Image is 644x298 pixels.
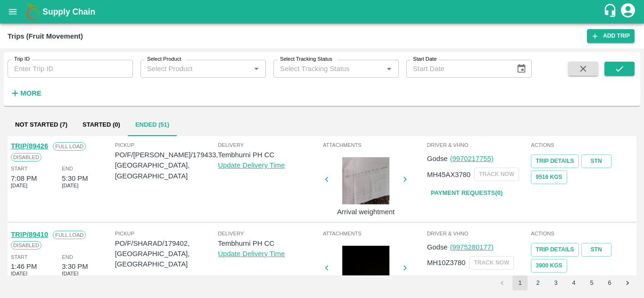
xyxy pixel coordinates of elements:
[8,113,75,136] button: Not Started (7)
[218,229,321,238] span: Delivery
[427,155,448,162] span: Godse
[323,229,425,238] span: Attachments
[512,275,528,290] button: page 1
[42,5,603,18] a: Supply Chain
[11,173,37,184] div: 7:08 PM
[53,142,86,151] span: Full Load
[62,164,73,173] span: End
[427,274,506,290] a: Payment Requests(0)
[11,164,27,173] span: Start
[128,113,177,136] button: Ended (51)
[276,63,368,75] input: Select Tracking Status
[323,141,425,149] span: Attachments
[147,56,181,63] label: Select Product
[450,243,493,251] a: (9975280177)
[427,258,466,268] p: MH10Z3780
[531,170,567,184] button: 9516 Kgs
[53,231,86,239] span: Full Load
[620,275,635,290] button: Go to next page
[11,181,27,190] span: [DATE]
[62,253,73,261] span: End
[11,142,48,150] a: TRIP/89426
[531,259,567,273] button: 3900 Kgs
[62,261,88,272] div: 3:30 PM
[530,275,545,290] button: Go to page 2
[218,250,285,258] a: Update Delivery Time
[11,153,41,161] span: Disabled
[450,155,493,162] a: (9970217755)
[427,243,448,251] span: Godse
[11,241,41,250] span: Disabled
[115,150,218,181] p: PO/F/[PERSON_NAME]/179433, [GEOGRAPHIC_DATA], [GEOGRAPHIC_DATA]
[280,56,332,63] label: Select Tracking Status
[427,185,506,201] a: Payment Requests(0)
[531,229,633,238] span: Actions
[20,89,41,97] strong: More
[115,141,218,149] span: Pickup
[11,253,27,261] span: Start
[143,63,248,75] input: Select Product
[548,275,563,290] button: Go to page 3
[218,238,321,249] p: Tembhurni PH CC
[512,60,530,78] button: Choose date
[62,269,78,278] span: [DATE]
[8,30,83,42] div: Trips (Fruit Movement)
[493,275,636,290] nav: pagination navigation
[427,141,529,149] span: Driver & VHNo
[115,229,218,238] span: Pickup
[11,261,37,272] div: 1:46 PM
[619,2,636,22] div: account of current user
[11,269,27,278] span: [DATE]
[383,63,395,75] button: Open
[115,238,218,270] p: PO/F/SHARAD/179402, [GEOGRAPHIC_DATA], [GEOGRAPHIC_DATA]
[603,3,619,20] div: customer-support
[62,181,78,190] span: [DATE]
[584,275,599,290] button: Go to page 5
[42,7,95,16] b: Supply Chain
[218,141,321,149] span: Delivery
[24,2,42,21] img: logo
[581,243,611,257] a: STN
[413,56,437,63] label: Start Date
[587,29,635,43] a: Add Trip
[8,60,133,78] input: Enter Trip ID
[218,161,285,169] a: Update Delivery Time
[14,56,30,63] label: Trip ID
[406,60,509,78] input: Start Date
[531,154,578,168] a: Trip Details
[75,113,128,136] button: Started (0)
[62,173,88,184] div: 5:30 PM
[250,63,263,75] button: Open
[2,1,24,23] button: open drawer
[427,229,529,238] span: Driver & VHNo
[11,231,48,238] a: TRIP/89410
[602,275,617,290] button: Go to page 6
[330,207,401,217] p: Arrival weightment
[531,141,633,149] span: Actions
[566,275,581,290] button: Go to page 4
[427,169,471,180] p: MH45AX3780
[218,150,321,160] p: Tembhurni PH CC
[531,243,578,257] a: Trip Details
[8,85,44,101] button: More
[581,154,611,168] a: STN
